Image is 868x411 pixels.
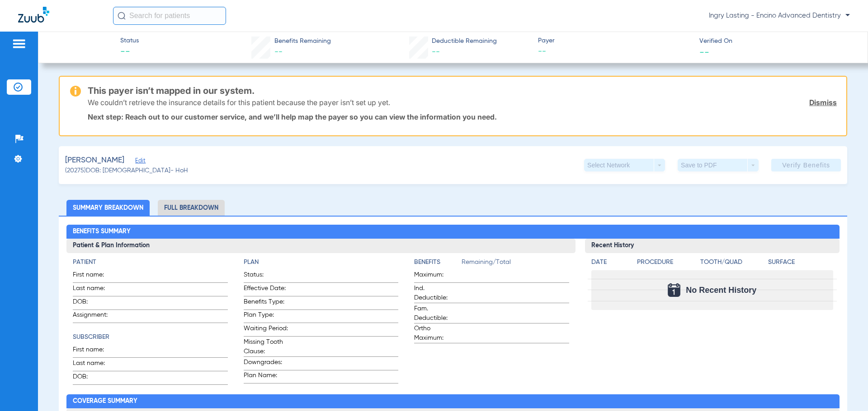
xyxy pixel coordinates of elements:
li: Full Breakdown [158,200,225,216]
span: Assignment: [73,310,117,323]
img: warning-icon [70,86,81,97]
app-breakdown-title: Benefits [414,258,462,270]
li: Summary Breakdown [66,200,150,216]
span: Remaining/Total [462,258,569,270]
span: Ortho Maximum: [414,324,458,343]
span: Benefits Type: [244,297,288,309]
h4: Patient [73,258,227,267]
h4: Tooth/Quad [700,258,765,267]
span: DOB: [73,297,117,309]
span: Plan Type: [244,310,288,323]
h2: Benefits Summary [66,225,839,239]
span: Deductible Remaining [432,37,497,46]
app-breakdown-title: Date [591,258,629,270]
span: -- [432,48,440,56]
img: hamburger-icon [12,38,26,49]
span: Ind. Deductible: [414,284,458,303]
span: Plan Name: [244,371,288,383]
h4: Date [591,258,629,267]
span: Edit [135,157,143,166]
span: Fam. Deductible: [414,304,458,323]
span: Last name: [73,359,117,371]
span: Effective Date: [244,284,288,296]
span: Ingry Lasting - Encino Advanced Dentistry [709,11,850,20]
img: Zuub Logo [18,7,49,23]
h4: Benefits [414,258,462,267]
span: Payer [538,36,692,46]
span: -- [538,46,692,57]
app-breakdown-title: Procedure [637,258,697,270]
span: -- [699,47,709,56]
span: (20275) DOB: [DEMOGRAPHIC_DATA] - HoH [65,166,188,175]
span: No Recent History [686,286,756,295]
img: Calendar [668,283,680,297]
span: Missing Tooth Clause: [244,337,288,356]
h3: Recent History [585,239,840,253]
app-breakdown-title: Tooth/Quad [700,258,765,270]
input: Search for patients [113,7,226,25]
h3: Patient & Plan Information [66,239,575,253]
img: Search Icon [118,12,126,20]
span: Maximum: [414,270,458,282]
h3: This payer isn’t mapped in our system. [88,86,837,95]
span: Waiting Period: [244,324,288,336]
app-breakdown-title: Surface [768,258,833,270]
span: Last name: [73,284,117,296]
a: Dismiss [809,98,837,107]
h4: Subscriber [73,332,227,342]
span: -- [120,46,139,59]
span: Status [120,36,139,46]
p: We couldn’t retrieve the insurance details for this patient because the payer isn’t set up yet. [88,98,390,107]
span: Benefits Remaining [274,37,331,46]
p: Next step: Reach out to our customer service, and we’ll help map the payer so you can view the in... [88,112,837,121]
span: DOB: [73,372,117,384]
span: First name: [73,270,117,282]
span: -- [274,48,283,56]
h4: Procedure [637,258,697,267]
h4: Surface [768,258,833,267]
span: Status: [244,270,288,282]
span: Verified On [699,37,853,46]
h4: Plan [244,258,398,267]
span: [PERSON_NAME] [65,155,124,166]
span: First name: [73,345,117,357]
h2: Coverage Summary [66,394,839,409]
span: Downgrades: [244,358,288,370]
